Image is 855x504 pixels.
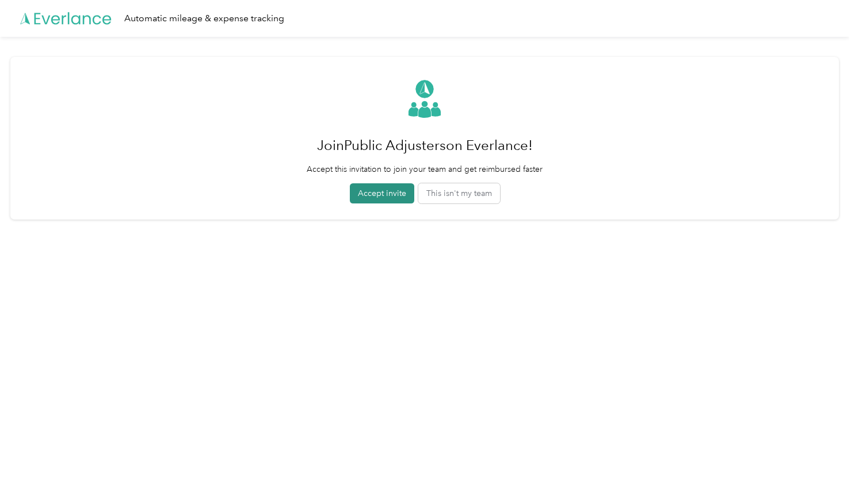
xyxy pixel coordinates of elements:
button: This isn't my team [418,183,500,203]
iframe: Everlance-gr Chat Button Frame [791,440,855,504]
p: Accept this invitation to join your team and get reimbursed faster [307,163,543,175]
button: Accept invite [350,183,414,203]
div: Automatic mileage & expense tracking [124,11,284,26]
h1: Join Public Adjusters on Everlance! [307,132,543,159]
